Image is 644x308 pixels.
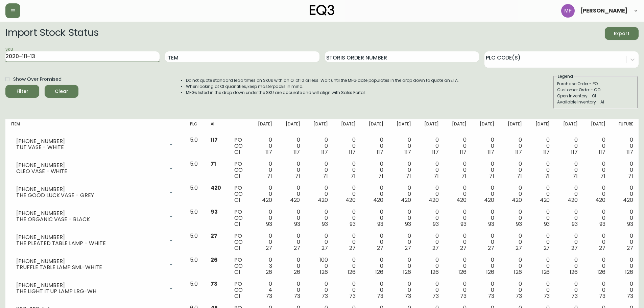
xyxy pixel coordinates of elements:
span: 117 [487,148,494,156]
div: [PHONE_NUMBER] [16,234,164,240]
span: 420 [401,196,411,204]
div: 0 0 [560,257,577,275]
div: 0 0 [616,137,633,155]
div: 0 0 [255,185,272,203]
div: 0 0 [560,161,577,179]
div: 0 0 [283,185,300,203]
div: 0 0 [366,233,383,251]
div: 0 0 [283,161,300,179]
span: 126 [348,268,356,276]
div: CLEO VASE - WHITE [16,168,164,174]
th: [DATE] [527,119,555,134]
th: [DATE] [444,119,472,134]
div: 0 0 [477,209,494,227]
div: 0 0 [422,137,439,155]
div: 0 0 [339,233,356,251]
div: 0 0 [505,233,522,251]
span: 73 [294,292,300,300]
span: 117 [626,148,633,156]
div: 0 0 [255,137,272,155]
span: 126 [375,268,383,276]
span: Show Over Promised [13,76,62,83]
span: 71 [211,160,216,168]
div: 0 0 [339,161,356,179]
span: 420 [373,196,383,204]
span: 126 [514,268,522,276]
li: When looking at OI quantities, keep masterpacks in mind. [186,84,459,90]
span: 27 [627,244,633,252]
span: 27 [488,244,494,252]
button: Clear [45,85,78,98]
span: 420 [623,196,633,204]
span: 27 [321,244,328,252]
span: 93 [377,220,383,228]
span: OI [234,196,240,204]
th: [DATE] [555,119,583,134]
span: 71 [600,172,605,180]
div: 0 0 [589,161,605,179]
span: 73 [432,292,439,300]
div: THE LIGHT IT UP LAMP LRG-WH [16,288,164,294]
div: 0 0 [477,185,494,203]
span: 117 [432,148,439,156]
div: 0 0 [422,161,439,179]
span: OI [234,220,240,228]
span: 126 [542,268,550,276]
div: 0 0 [560,209,577,227]
span: 117 [293,148,300,156]
div: [PHONE_NUMBER]THE GOOD LUCK VASE - GREY [11,185,179,200]
div: 0 0 [477,233,494,251]
span: 73 [266,292,272,300]
div: 0 0 [533,161,550,179]
span: 93 [599,220,605,228]
div: [PHONE_NUMBER]CLEO VASE - WHITE [11,161,179,176]
div: 0 0 [394,137,411,155]
span: 73 [488,292,494,300]
span: 93 [405,220,411,228]
div: PO CO [234,185,245,203]
td: 5.0 [185,206,205,230]
div: 0 0 [560,281,577,299]
span: 117 [377,148,383,156]
span: 420 [211,184,221,192]
span: 71 [517,172,522,180]
div: 0 0 [477,257,494,275]
div: 0 0 [505,209,522,227]
span: 73 [405,292,411,300]
div: 0 0 [339,257,356,275]
div: 0 0 [477,161,494,179]
span: 73 [627,292,633,300]
td: 5.0 [185,158,205,182]
span: 126 [431,268,439,276]
div: 0 0 [394,233,411,251]
span: 93 [322,220,328,228]
div: [PHONE_NUMBER]THE ORGANIC VASE - BLACK [11,209,179,224]
span: 117 [211,136,218,144]
span: 26 [266,268,272,276]
td: 5.0 [185,254,205,278]
th: [DATE] [250,119,278,134]
span: 126 [597,268,605,276]
span: 420 [290,196,300,204]
div: 0 0 [533,257,550,275]
span: 93 [627,220,633,228]
div: [PHONE_NUMBER]THE PLEATED TABLE LAMP - WHITE [11,233,179,248]
div: 0 0 [505,161,522,179]
div: 0 0 [589,257,605,275]
div: 0 0 [589,233,605,251]
div: 0 0 [450,257,467,275]
span: OI [234,268,240,276]
img: 5fd4d8da6c6af95d0810e1fe9eb9239f [561,4,575,18]
button: Export [605,27,639,40]
div: THE GOOD LUCK VASE - GREY [16,192,164,198]
span: 71 [489,172,494,180]
span: OI [234,172,240,180]
div: 0 0 [450,209,467,227]
th: AI [205,119,229,134]
div: 0 0 [505,257,522,275]
div: 0 0 [339,137,356,155]
div: [PHONE_NUMBER] [16,162,164,168]
div: PO CO [234,281,245,299]
div: 0 0 [560,137,577,155]
div: 0 0 [450,161,467,179]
